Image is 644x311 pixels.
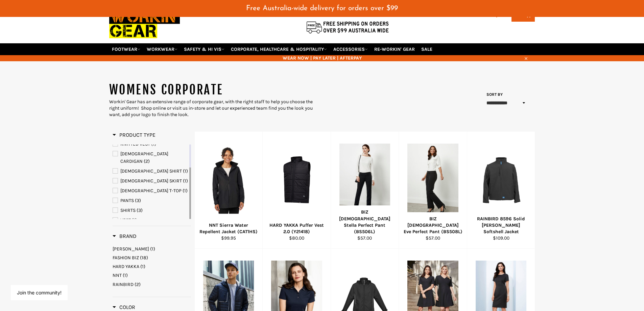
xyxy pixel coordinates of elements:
h1: WOMENS CORPORATE [109,82,322,98]
span: WEAR NOW | PAY LATER | AFTERPAY [109,55,535,61]
span: Brand [113,233,137,239]
a: NNT [113,272,191,279]
span: [DEMOGRAPHIC_DATA] T-TOP [120,188,182,194]
a: LADIES T-TOP [113,187,188,195]
a: SALE [419,43,435,55]
a: WORKWEAR [144,43,180,55]
h3: Color [113,304,135,311]
a: SHIRTS [113,207,188,214]
a: RAINBIRD 8596 Solid Landy Softshell JacketRAINBIRD 8596 Solid [PERSON_NAME] Softshell Jacket$109.00 [467,132,535,249]
span: NNT [113,272,122,278]
div: RAINBIRD 8596 Solid [PERSON_NAME] Softshell Jacket [471,216,531,235]
div: BIZ [DEMOGRAPHIC_DATA] Stella Perfect Pant (BS506L) [335,209,395,235]
span: (1) [140,264,145,269]
a: LADIES SHIRT [113,168,188,175]
a: RAINBIRD [113,281,191,288]
span: Free Australia-wide delivery for orders over $99 [246,5,398,12]
a: VEST [113,217,188,224]
a: BIZ Ladies Eve Perfect Pant (BS508L)BIZ [DEMOGRAPHIC_DATA] Eve Perfect Pant (BS508L)$57.00 [399,132,467,249]
span: (1) [183,188,188,194]
img: Flat $9.95 shipping Australia wide [305,20,390,34]
a: ACCESSORIES [331,43,371,55]
span: FASHION BIZ [113,255,139,261]
a: PANTS [113,197,188,204]
a: RE-WORKIN' GEAR [372,43,418,55]
span: (3) [135,198,141,203]
span: (1) [151,141,156,147]
span: (1) [123,272,128,278]
a: LADIES SKIRT [113,177,188,185]
h3: Brand [113,233,137,240]
a: NNT Sierra Water Repellent Jacket (CAT1HS)NNT Sierra Water Repellent Jacket (CAT1HS)$99.95 [194,132,263,249]
span: (1) [183,178,188,184]
span: HARD YAKKA [113,264,139,269]
span: [DEMOGRAPHIC_DATA] SHIRT [120,168,182,174]
label: Sort by [484,92,503,97]
a: FASHION BIZ [113,254,191,261]
div: Workin' Gear has an extensive range of corporate gear, with the right staff to help you choose th... [109,98,322,118]
span: PANTS [120,198,134,203]
span: (2) [135,282,141,287]
a: HARD YAKKA [113,263,191,270]
span: KNITTED VEST [120,141,150,147]
span: [PERSON_NAME] [113,246,149,252]
span: [DEMOGRAPHIC_DATA] SKIRT [120,178,182,184]
a: SAFETY & HI VIS [181,43,227,55]
a: HARD YAKKA Puffer Vest 2.0 (Y21418)HARD YAKKA Puffer Vest 2.0 (Y21418)$80.00 [262,132,331,249]
div: BIZ [DEMOGRAPHIC_DATA] Eve Perfect Pant (BS508L) [403,216,463,235]
span: (18) [140,255,148,261]
span: (2) [144,158,150,164]
h3: Product Type [113,132,156,138]
span: (1) [150,246,155,252]
a: BIZ Ladies Stella Perfect Pant (BS506L)BIZ [DEMOGRAPHIC_DATA] Stella Perfect Pant (BS506L)$57.00 [331,132,399,249]
div: NNT Sierra Water Repellent Jacket (CAT1HS) [199,222,258,235]
span: (3) [137,207,143,213]
img: Workin Gear leaders in Workwear, Safety Boots, PPE, Uniforms. Australia's No.1 in Workwear [109,5,180,43]
span: Product Type [113,132,156,138]
span: (1) [132,217,137,223]
a: BISLEY [113,246,191,252]
button: Join the community! [17,290,62,295]
span: RAINBIRD [113,282,134,287]
a: LADIES CARDIGAN [113,150,188,165]
a: CORPORATE, HEALTHCARE & HOSPITALITY [228,43,330,55]
span: VEST [120,217,131,223]
a: FOOTWEAR [109,43,143,55]
span: (1) [183,168,188,174]
span: SHIRTS [120,207,136,213]
div: HARD YAKKA Puffer Vest 2.0 (Y21418) [267,222,327,235]
span: [DEMOGRAPHIC_DATA] CARDIGAN [120,151,168,164]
